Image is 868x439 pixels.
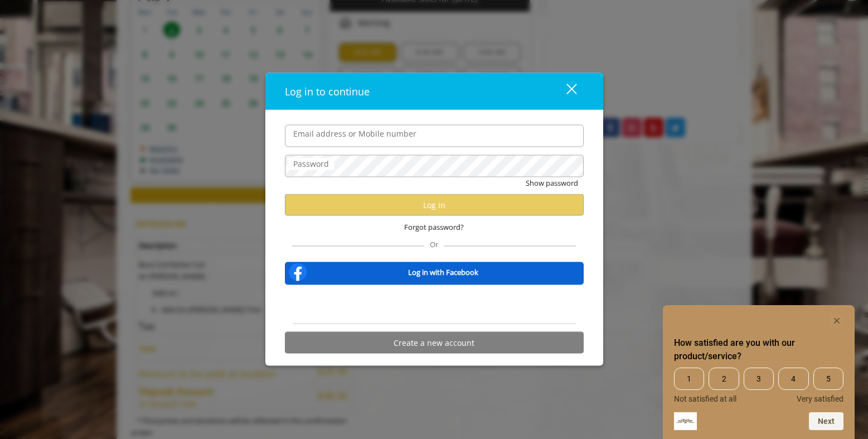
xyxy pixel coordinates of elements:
[674,314,843,430] div: How satisfied are you with our product/service? Select an option from 1 to 5, with 1 being Not sa...
[674,336,843,363] h2: How satisfied are you with our product/service? Select an option from 1 to 5, with 1 being Not sa...
[285,194,584,216] button: Log in
[285,84,370,98] span: Log in to continue
[408,266,478,278] b: Log in with Facebook
[526,177,578,189] button: Show password
[285,332,584,354] button: Create a new account
[285,155,584,177] input: Password
[813,368,843,390] span: 5
[674,394,736,403] span: Not satisfied at all
[674,368,843,403] div: How satisfied are you with our product/service? Select an option from 1 to 5, with 1 being Not sa...
[367,292,502,317] iframe: Sign in with Google Button
[709,368,739,390] span: 2
[288,127,422,139] label: Email address or Mobile number
[285,124,584,147] input: Email address or Mobile number
[288,157,334,170] label: Password
[778,368,808,390] span: 4
[809,412,843,430] button: Next question
[797,394,843,403] span: Very satisfied
[287,261,309,283] img: facebook-logo
[424,239,444,249] span: Or
[554,83,576,99] div: close dialog
[830,314,843,327] button: Hide survey
[744,368,774,390] span: 3
[546,80,584,103] button: close dialog
[674,368,704,390] span: 1
[404,221,464,233] span: Forgot password?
